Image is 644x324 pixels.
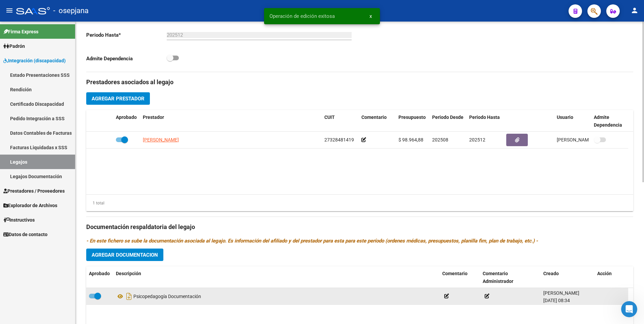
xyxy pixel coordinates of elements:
[631,6,639,14] mat-icon: person
[125,291,133,302] i: Descargar documento
[3,216,35,224] span: Instructivos
[469,115,500,120] span: Periodo Hasta
[396,110,429,132] datatable-header-cell: Presupuesto
[143,137,179,142] span: [PERSON_NAME]
[86,249,163,261] button: Agregar Documentacion
[364,10,377,22] button: x
[5,6,13,14] mat-icon: menu
[86,55,167,62] p: Admite Dependencia
[116,271,141,276] span: Descripción
[86,77,633,87] h3: Prestadores asociados al legajo
[594,115,622,128] span: Admite Dependencia
[86,199,104,207] div: 1 total
[269,13,335,20] span: Operación de edición exitosa
[621,301,637,317] iframe: Intercom live chat
[480,266,541,289] datatable-header-cell: Comentario Administrador
[543,290,579,296] span: [PERSON_NAME]
[594,266,628,289] datatable-header-cell: Acción
[543,298,570,303] span: [DATE] 08:34
[3,42,25,50] span: Padrón
[591,110,628,132] datatable-header-cell: Admite Dependencia
[3,28,38,35] span: Firma Express
[398,137,423,142] span: $ 98.964,88
[3,231,47,238] span: Datos de contacto
[86,31,167,39] p: Periodo Hasta
[557,115,573,120] span: Usuario
[3,187,65,195] span: Prestadores / Proveedores
[140,110,322,132] datatable-header-cell: Prestador
[597,271,612,276] span: Acción
[92,252,158,258] span: Agregar Documentacion
[543,271,559,276] span: Creado
[116,115,137,120] span: Aprobado
[53,3,89,18] span: - osepjana
[86,222,633,232] h3: Documentación respaldatoria del legajo
[361,115,387,120] span: Comentario
[89,271,110,276] span: Aprobado
[92,96,144,102] span: Agregar Prestador
[322,110,359,132] datatable-header-cell: CUIT
[440,266,480,289] datatable-header-cell: Comentario
[86,266,113,289] datatable-header-cell: Aprobado
[324,115,335,120] span: CUIT
[3,202,57,209] span: Explorador de Archivos
[469,137,485,142] span: 202512
[113,110,140,132] datatable-header-cell: Aprobado
[442,271,468,276] span: Comentario
[398,115,426,120] span: Presupuesto
[554,110,591,132] datatable-header-cell: Usuario
[369,13,372,19] span: x
[466,110,504,132] datatable-header-cell: Periodo Hasta
[429,110,466,132] datatable-header-cell: Periodo Desde
[432,137,448,142] span: 202508
[557,137,610,142] span: [PERSON_NAME] [DATE]
[432,115,463,120] span: Periodo Desde
[324,137,354,142] span: 27328481419
[86,238,538,244] i: - En este fichero se sube la documentación asociada al legajo. Es información del afiliado y del ...
[483,271,513,284] span: Comentario Administrador
[113,266,440,289] datatable-header-cell: Descripción
[541,266,594,289] datatable-header-cell: Creado
[86,92,150,105] button: Agregar Prestador
[359,110,396,132] datatable-header-cell: Comentario
[3,57,66,64] span: Integración (discapacidad)
[143,115,164,120] span: Prestador
[116,291,437,302] div: Psicopedagogía Documentación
